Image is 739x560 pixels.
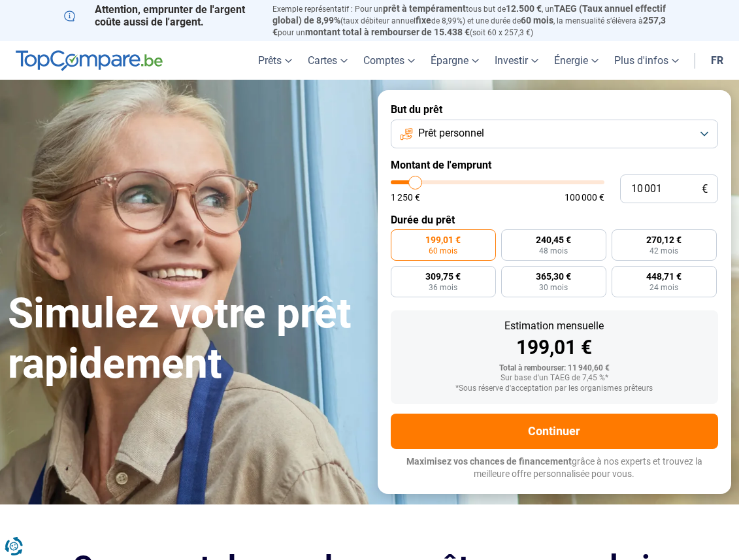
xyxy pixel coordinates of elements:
[16,50,163,71] img: TopCompare
[649,284,678,291] span: 24 mois
[546,41,606,80] a: Énergie
[487,41,546,80] a: Investir
[425,235,461,244] span: 199,01 €
[423,41,487,80] a: Épargne
[646,272,682,281] span: 448,71 €
[391,193,420,202] span: 1 250 €
[391,159,719,171] label: Montant de l'emprunt
[401,374,708,383] div: Sur base d'un TAEG de 7,45 %*
[536,272,571,281] span: 365,30 €
[649,247,678,255] span: 42 mois
[391,414,719,449] button: Continuer
[702,184,708,195] span: €
[391,455,719,481] p: grâce à nos experts et trouvez la meilleure offre personnalisée pour vous.
[401,384,708,393] div: *Sous réserve d'acceptation par les organismes prêteurs
[646,235,682,244] span: 270,12 €
[401,364,708,373] div: Total à rembourser: 11 940,60 €
[418,126,484,140] span: Prêt personnel
[425,272,461,281] span: 309,75 €
[401,338,708,357] div: 199,01 €
[565,193,604,202] span: 100 000 €
[250,41,300,80] a: Prêts
[391,214,719,226] label: Durée du prêt
[305,27,470,37] span: montant total à rembourser de 15.438 €
[64,3,257,28] p: Attention, emprunter de l'argent coûte aussi de l'argent.
[539,247,568,255] span: 48 mois
[391,103,719,116] label: But du prêt
[272,3,666,25] span: TAEG (Taux annuel effectif global) de 8,99%
[429,247,457,255] span: 60 mois
[506,3,542,14] span: 12.500 €
[429,284,457,291] span: 36 mois
[406,456,572,467] span: Maximisez vos chances de financement
[703,41,731,80] a: fr
[355,41,423,80] a: Comptes
[606,41,687,80] a: Plus d'infos
[416,15,431,25] span: fixe
[300,41,355,80] a: Cartes
[391,120,719,148] button: Prêt personnel
[383,3,466,14] span: prêt à tempérament
[8,289,362,389] h1: Simulez votre prêt rapidement
[272,15,666,37] span: 257,3 €
[272,3,675,38] p: Exemple représentatif : Pour un tous but de , un (taux débiteur annuel de 8,99%) et une durée de ...
[401,321,708,331] div: Estimation mensuelle
[539,284,568,291] span: 30 mois
[536,235,571,244] span: 240,45 €
[521,15,553,25] span: 60 mois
